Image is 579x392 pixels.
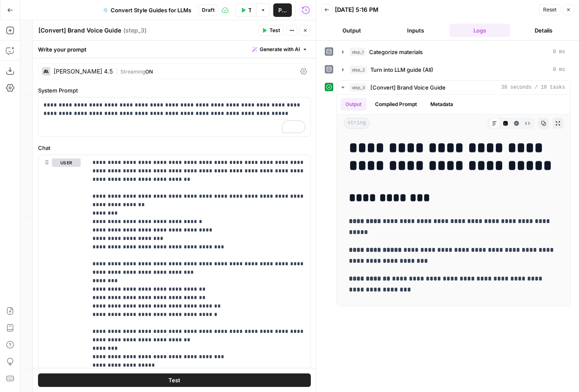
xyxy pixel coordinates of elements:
button: Logs [449,24,510,37]
button: user [52,158,81,167]
span: Test [169,376,180,384]
div: [PERSON_NAME] 4.5 [54,68,113,74]
span: step_2 [350,65,367,74]
span: 38 seconds / 10 tasks [501,84,565,91]
button: Test [38,373,311,387]
span: string [344,118,370,129]
span: Convert Style Guides for LLMs [111,6,191,14]
button: Reset [539,4,560,15]
button: Generate with AI [249,44,311,55]
span: Draft [202,6,215,14]
span: Publish [278,6,287,14]
button: Compiled Prompt [370,98,422,111]
span: step_3 [350,83,367,92]
span: 0 ms [553,66,565,73]
div: To enrich screen reader interactions, please activate Accessibility in Grammarly extension settings [38,98,310,136]
button: Publish [273,3,292,17]
span: Reset [543,6,557,14]
button: 0 ms [337,45,570,59]
div: 38 seconds / 10 tasks [337,95,570,306]
button: Output [321,24,382,37]
button: Details [514,24,574,37]
span: [Convert] Brand Voice Guide [370,83,446,92]
label: System Prompt [38,86,311,95]
span: Turn into LLM guide (All) [370,65,433,74]
button: Test Data [235,3,257,17]
span: 0 ms [553,48,565,56]
label: Chat [38,144,311,152]
span: | [116,67,120,75]
span: Generate with AI [260,46,300,53]
span: ( step_3 ) [123,26,147,35]
button: Output [340,98,367,111]
span: Test Data [248,6,252,14]
button: 0 ms [337,63,570,76]
span: step_1 [350,48,366,56]
span: ON [145,68,153,75]
span: Test [269,27,280,34]
button: 38 seconds / 10 tasks [337,81,570,94]
button: Test [258,25,284,36]
button: Metadata [425,98,458,111]
button: Inputs [386,24,446,37]
span: Categorize materials [369,48,423,56]
textarea: [Convert] Brand Voice Guide [38,26,121,35]
button: Convert Style Guides for LLMs [98,3,196,17]
span: Streaming [120,68,145,75]
div: Write your prompt [33,41,316,58]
